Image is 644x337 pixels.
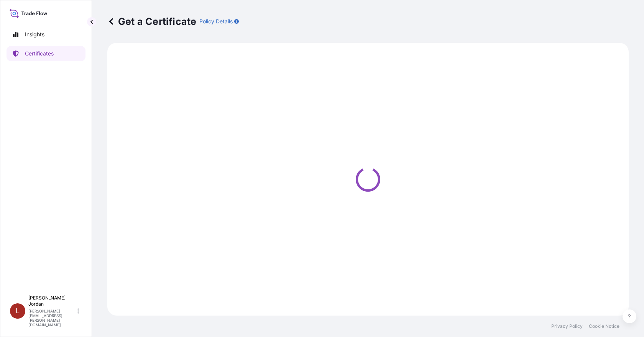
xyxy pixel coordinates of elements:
[25,31,44,38] p: Insights
[16,307,20,315] span: L
[7,27,85,42] a: Insights
[112,47,624,311] div: Loading
[589,323,619,329] a: Cookie Notice
[551,323,583,329] a: Privacy Policy
[28,295,76,307] p: [PERSON_NAME] Jordan
[25,50,54,57] p: Certificates
[28,309,76,327] p: [PERSON_NAME][EMAIL_ADDRESS][PERSON_NAME][DOMAIN_NAME]
[107,15,196,28] p: Get a Certificate
[199,18,233,25] p: Policy Details
[7,46,85,61] a: Certificates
